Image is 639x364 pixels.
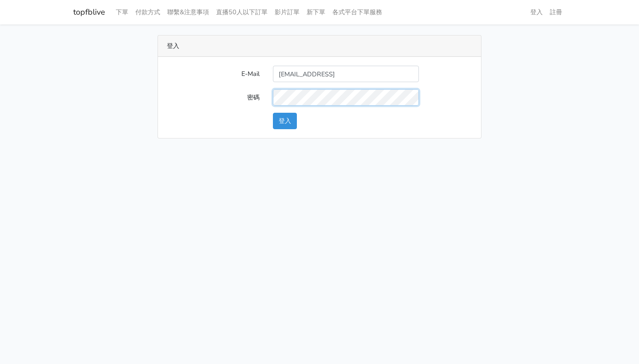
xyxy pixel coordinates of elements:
a: 註冊 [546,4,566,21]
a: 付款方式 [132,4,164,21]
a: 各式平台下單服務 [329,4,386,21]
a: 新下單 [303,4,329,21]
a: 直播50人以下訂單 [213,4,271,21]
div: 登入 [158,36,481,57]
button: 登入 [273,113,297,129]
a: 下單 [112,4,132,21]
a: topfblive [73,4,105,21]
a: 影片訂單 [271,4,303,21]
label: E-Mail [160,66,266,82]
a: 聯繫&注意事項 [164,4,213,21]
label: 密碼 [160,89,266,106]
a: 登入 [527,4,546,21]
